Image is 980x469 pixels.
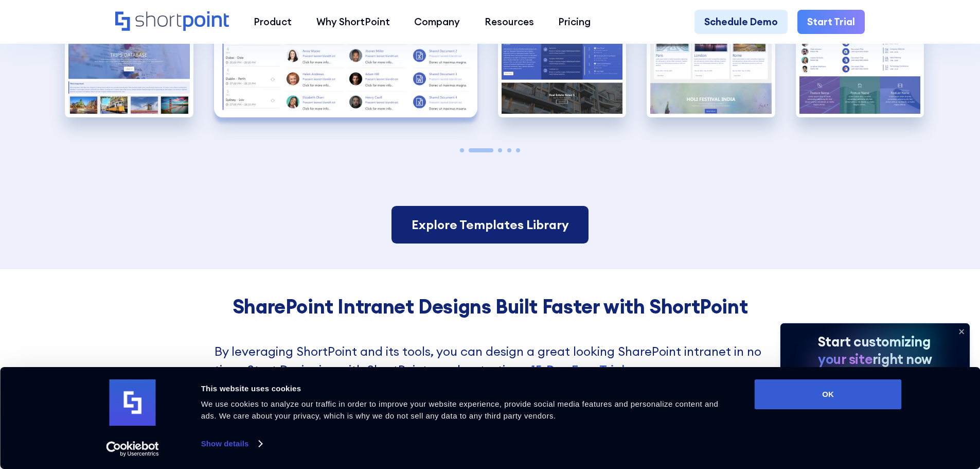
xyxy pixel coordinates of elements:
span: Go to slide 4 [507,148,511,152]
a: Explore Templates Library [391,206,588,244]
a: Start Trial [797,10,865,34]
a: Pricing [546,10,603,34]
a: Why ShortPoint [304,10,402,34]
img: logo [110,379,156,426]
a: Resources [472,10,546,34]
div: Why ShortPoint [316,14,390,29]
span: Go to slide 1 [460,148,464,152]
div: Pricing [558,14,591,29]
a: Company [402,10,472,34]
span: We use cookies to analyze our traffic in order to improve your website experience, provide social... [201,399,719,420]
span: Go to slide 2 [469,148,493,152]
span: Go to slide 5 [516,148,520,152]
a: Home [115,11,229,32]
span: Go to slide 3 [498,148,502,152]
a: 15-Day Free Trial [531,361,625,379]
a: Usercentrics Cookiebot - opens in a new window [87,441,177,457]
button: OK [755,379,902,409]
a: Product [241,10,304,34]
div: Product [254,14,292,29]
div: Company [414,14,460,29]
a: Show details [201,436,262,451]
a: Schedule Demo [694,10,788,34]
h4: SharePoint Intranet Designs Built Faster with ShortPoint [215,295,766,318]
p: By leveraging ShortPoint and its tools, you can design a great looking SharePoint intranet in no ... [215,342,766,416]
div: This website uses cookies [201,383,732,395]
div: Resources [485,14,534,29]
